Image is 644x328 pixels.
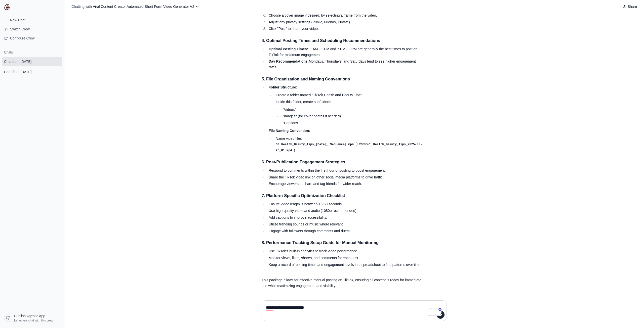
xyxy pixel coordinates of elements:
[14,318,53,322] span: Let others chat with this crew
[265,304,444,318] textarea: To enrich screen reader interactions, please activate Accessibility in Grammarly extension settings
[262,38,423,44] h4: 4. Optimal Posting Times and Scheduling Recommendations
[262,193,423,199] h4: 7. Platform-Specific Optimization Checklist
[4,4,10,10] img: CrewAI Logo
[267,215,423,220] li: Add captions to improve accessibility.
[267,46,423,58] li: 11 AM - 1 PM and 7 PM - 9 PM are generally the best times to post on TikTok for maximum engagement.
[274,99,423,126] li: Inside this folder, create subfolders:
[281,113,423,119] li: "Images" (for cover photos if needed)
[267,255,423,261] li: Monitor views, likes, shares, and comments for each post.
[69,3,201,10] button: Chatting with Viral Content Creator Automated Short Form Video Generator V2
[262,277,423,289] p: This package allows for effective manual posting on TikTok, ensuring all content is ready for imm...
[267,262,423,273] li: Keep a record of posting times and engagement levels in a spreadsheet to find patterns over time....
[4,69,31,74] span: Chat from [DATE]
[267,168,423,173] li: Respond to comments within the first hour of posting to boost engagement.
[276,143,422,152] code: Health_Beauty_Tips_2025-08-26_01.mp4
[267,201,423,207] li: Ensure video length is between 15-60 seconds.
[267,228,423,234] li: Engage with followers through comments and duets.
[267,13,423,18] li: Choose a cover image if desired, by selecting a frame from the video.
[2,57,62,66] a: Chat from [DATE]
[14,313,45,318] span: Publish Agentic App
[267,19,423,25] li: Adjust any privacy settings (Public, Friends, Private).
[71,4,92,9] span: Chatting with
[267,248,423,254] li: Use TikTok’s built-in analytics to track video performance.
[262,159,423,165] h4: 6. Post-Publication Engagement Strategies
[10,18,25,23] span: New Chat
[267,208,423,214] li: Use high-quality video and audio (1080p recommended).
[267,174,423,180] li: Share the TikTok video link on other social media platforms to drive traffic.
[621,3,639,10] button: Share
[10,27,30,32] span: Switch Crew
[93,5,194,9] span: Viral Content Creator Automated Short Form Video Generator V2
[274,136,423,153] li: Name video files as (Example: )
[269,85,297,89] strong: Folder Structure:
[4,59,31,64] span: Chat from [DATE]
[2,25,62,33] button: Switch Crew
[281,107,423,113] li: "Videos"
[10,36,34,41] span: Configure Crew
[2,312,62,324] a: Publish Agentic App Let others chat with this crew
[267,221,423,227] li: Utilize trending sounds or music where relevant.
[2,34,62,42] a: Configure Crew
[2,67,62,76] a: Chat from [DATE]
[267,26,423,32] li: Click "Post" to share your video.
[262,240,423,246] h4: 8. Performance Tracking Setup Guide for Manual Monitoring
[267,181,423,187] li: Encourage viewers to share and tag friends for wider reach.
[269,129,310,133] strong: File Naming Convention:
[267,59,423,70] li: Mondays, Thursdays, and Saturdays tend to see higher engagement rates.
[262,76,423,82] h4: 5. File Organization and Naming Conventions
[269,47,308,51] strong: Optimal Posting Times:
[279,143,355,146] code: Health_Beauty_Tips_[Date]_[Sequence].mp4
[628,4,637,9] span: Share
[281,120,423,126] li: "Captions"
[2,16,62,24] a: New Chat
[274,92,423,98] li: Create a folder named "TikTok Health and Beauty Tips".
[269,59,309,63] strong: Day Recommendations:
